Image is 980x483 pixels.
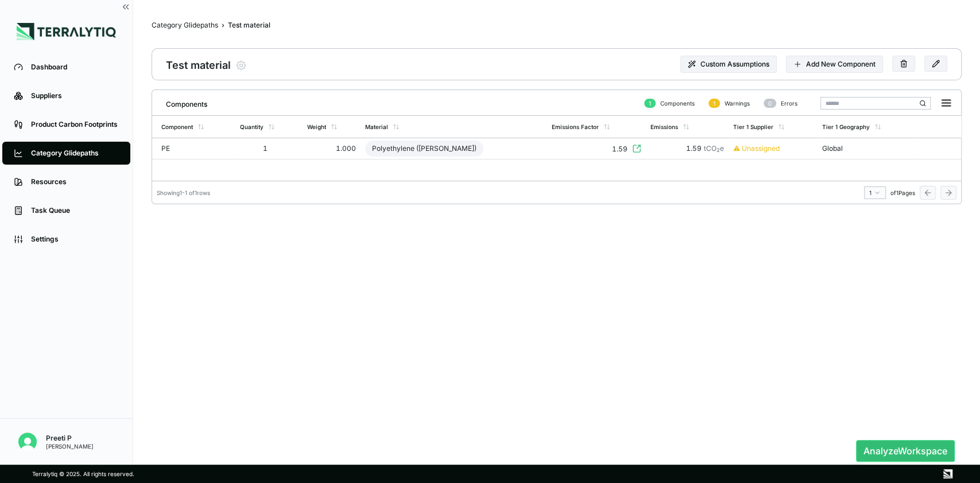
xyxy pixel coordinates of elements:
div: Tier 1 Geography [822,123,870,130]
a: Category Glidepaths [152,21,218,30]
div: Product Carbon Footprints [31,120,119,129]
span: of 1 Pages [890,189,915,196]
div: 1 [240,144,277,153]
div: Settings [31,235,119,244]
div: 1.59 [650,144,723,153]
span: › [222,21,224,30]
button: 1 [864,186,886,199]
div: Quantity [240,123,264,130]
img: Logo [17,23,116,40]
div: Weight [307,123,326,130]
div: 1 [869,189,881,196]
td: Global [818,138,917,159]
div: Resources [31,177,119,186]
div: Task Queue [31,206,119,215]
div: Warnings [704,99,750,108]
div: 0 [764,99,776,108]
button: Open user button [14,428,41,455]
div: 1.000 [307,144,356,153]
div: Polyethylene ([PERSON_NAME]) [365,141,483,157]
button: AnalyzeWorkspace [856,440,955,462]
div: Material [365,123,388,130]
div: ⚠ Unassigned [733,144,813,153]
div: Suppliers [31,91,119,100]
div: Preeti P [46,434,94,443]
div: Emissions Factor [552,123,599,130]
div: Components [157,95,207,109]
img: Preeti P [18,433,37,451]
span: Test material [228,21,270,30]
div: Category Glidepaths [31,149,119,158]
div: Emissions [650,123,678,130]
button: Add New Component [786,56,883,73]
div: Tier 1 Supplier [733,123,773,130]
div: PE [161,144,216,153]
div: Dashboard [31,63,119,72]
div: Test material [166,56,231,72]
div: 1.59 [612,145,627,154]
span: tCO e [704,144,724,153]
div: [PERSON_NAME] [46,443,94,450]
div: Errors [759,99,797,108]
div: 1 [708,99,720,108]
div: 1 [644,99,656,108]
sub: 2 [716,147,720,153]
div: Showing 1 - 1 of 1 rows [157,189,210,196]
button: Custom Assumptions [680,56,777,73]
div: Component [161,123,193,130]
div: Components [640,99,695,108]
